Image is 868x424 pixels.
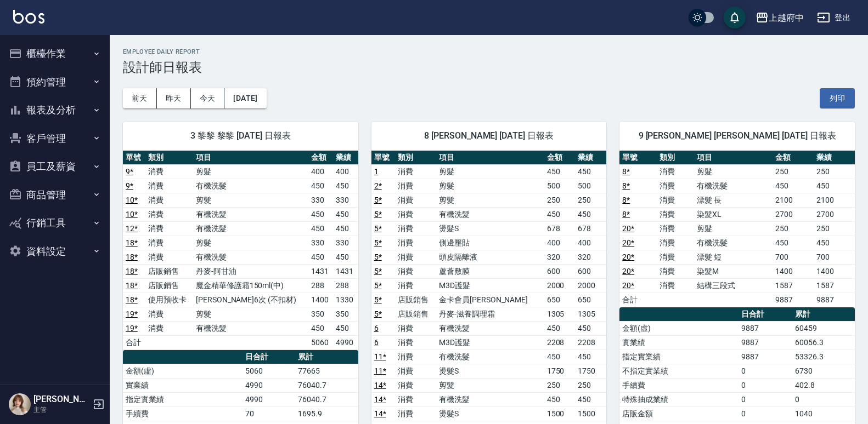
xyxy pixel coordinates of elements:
[308,164,333,179] td: 400
[4,39,105,68] button: 櫃檯作業
[619,392,738,406] td: 特殊抽成業績
[333,250,358,264] td: 450
[123,151,358,350] table: a dense table
[436,392,544,406] td: 有機洗髮
[145,264,193,278] td: 店販銷售
[395,179,436,193] td: 消費
[374,167,379,176] a: 1
[193,264,308,278] td: 丹麥-阿甘油
[145,193,193,207] td: 消費
[395,293,436,307] td: 店販銷售
[436,378,544,392] td: 剪髮
[792,392,854,406] td: 0
[436,364,544,378] td: 燙髮S
[333,278,358,293] td: 288
[295,392,358,406] td: 76040.7
[544,151,576,165] th: 金額
[193,164,308,179] td: 剪髮
[820,88,855,108] button: 列印
[544,236,576,250] td: 400
[619,151,657,165] th: 單號
[619,378,738,392] td: 手續費
[395,236,436,250] td: 消費
[694,221,773,236] td: 剪髮
[544,179,576,193] td: 500
[657,179,694,193] td: 消費
[694,179,773,193] td: 有機洗髮
[243,406,295,421] td: 70
[436,321,544,335] td: 有機洗髮
[436,250,544,264] td: 頭皮隔離液
[436,193,544,207] td: 剪髮
[395,335,436,349] td: 消費
[308,264,333,278] td: 1431
[657,236,694,250] td: 消費
[436,207,544,221] td: 有機洗髮
[575,364,606,378] td: 1750
[308,250,333,264] td: 450
[773,264,814,278] td: 1400
[193,250,308,264] td: 有機洗髮
[123,88,157,108] button: 前天
[544,293,576,307] td: 650
[814,278,855,293] td: 1587
[193,321,308,335] td: 有機洗髮
[657,207,694,221] td: 消費
[33,405,89,415] p: 主管
[243,350,295,364] th: 日合計
[145,293,193,307] td: 使用預收卡
[792,364,854,378] td: 6730
[295,364,358,378] td: 77665
[395,164,436,179] td: 消費
[13,10,44,24] img: Logo
[333,207,358,221] td: 450
[544,264,576,278] td: 600
[544,221,576,236] td: 678
[395,349,436,364] td: 消費
[395,151,436,165] th: 類別
[333,221,358,236] td: 450
[395,193,436,207] td: 消費
[436,307,544,321] td: 丹麥-滋養調理霜
[814,179,855,193] td: 450
[657,164,694,179] td: 消費
[136,130,345,141] span: 3 黎黎 黎黎 [DATE] 日報表
[123,48,855,55] h2: Employee Daily Report
[619,349,738,364] td: 指定實業績
[385,130,594,141] span: 8 [PERSON_NAME] [DATE] 日報表
[436,406,544,421] td: 燙髮S
[575,349,606,364] td: 450
[814,264,855,278] td: 1400
[193,293,308,307] td: [PERSON_NAME]6次 (不扣材)
[243,378,295,392] td: 4990
[333,164,358,179] td: 400
[374,338,379,347] a: 6
[333,321,358,335] td: 450
[4,68,105,96] button: 預約管理
[243,364,295,378] td: 5060
[575,392,606,406] td: 450
[739,364,793,378] td: 0
[371,151,395,165] th: 單號
[575,151,606,165] th: 業績
[123,335,145,349] td: 合計
[814,193,855,207] td: 2100
[295,406,358,421] td: 1695.9
[333,307,358,321] td: 350
[575,221,606,236] td: 678
[773,193,814,207] td: 2100
[619,364,738,378] td: 不指定實業績
[739,392,793,406] td: 0
[657,151,694,165] th: 類別
[814,164,855,179] td: 250
[333,264,358,278] td: 1431
[773,151,814,165] th: 金額
[308,321,333,335] td: 450
[575,378,606,392] td: 250
[575,406,606,421] td: 1500
[193,151,308,165] th: 項目
[773,207,814,221] td: 2700
[123,60,855,75] h3: 設計師日報表
[544,406,576,421] td: 1500
[773,250,814,264] td: 700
